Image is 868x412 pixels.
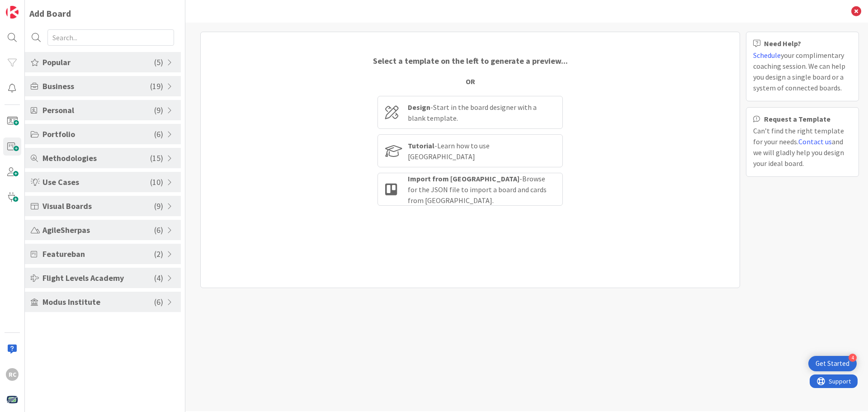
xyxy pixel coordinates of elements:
[150,152,163,164] span: ( 15 )
[808,356,857,371] div: Open Get Started checklist, remaining modules: 4
[29,7,71,20] div: Add Board
[19,1,41,12] span: Support
[408,174,519,183] b: Import from [GEOGRAPHIC_DATA]
[798,137,832,146] a: Contact us
[816,359,849,368] div: Get Started
[42,248,154,260] span: Featureban
[42,104,154,116] span: Personal
[849,354,857,362] div: 4
[753,125,852,169] div: Can’t find the right template for your needs. and we will gladly help you design your ideal board.
[373,55,568,67] div: Select a template on the left to generate a preview...
[408,103,430,112] b: Design
[154,272,163,284] span: ( 4 )
[42,296,154,308] span: Modus Institute
[154,128,163,140] span: ( 6 )
[408,102,555,123] div: - Start in the board designer with a blank template.
[764,40,801,47] b: Need Help?
[154,200,163,212] span: ( 9 )
[408,173,555,206] div: - Browse for the JSON file to import a board and cards from [GEOGRAPHIC_DATA].
[408,140,555,162] div: - Learn how to use [GEOGRAPHIC_DATA]
[764,115,830,123] b: Request a Template
[154,224,163,236] span: ( 6 )
[753,51,781,60] a: Schedule
[753,51,845,92] span: your complimentary coaching session. We can help you design a single board or a system of connect...
[42,128,154,140] span: Portfolio
[42,200,154,212] span: Visual Boards
[47,29,174,46] input: Search...
[42,152,150,164] span: Methodologies
[154,104,163,116] span: ( 9 )
[42,224,154,236] span: AgileSherpas
[42,56,154,68] span: Popular
[466,76,475,87] div: OR
[6,368,19,381] div: RC
[42,80,150,92] span: Business
[154,248,163,260] span: ( 2 )
[150,80,163,92] span: ( 19 )
[6,393,19,406] img: avatar
[154,296,163,308] span: ( 6 )
[150,176,163,188] span: ( 10 )
[408,141,434,150] b: Tutorial
[42,176,150,188] span: Use Cases
[42,272,154,284] span: Flight Levels Academy
[154,56,163,68] span: ( 5 )
[6,6,19,19] img: Visit kanbanzone.com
